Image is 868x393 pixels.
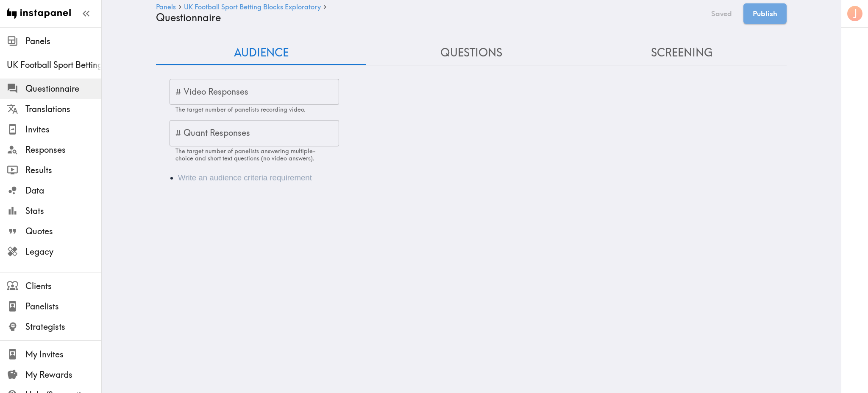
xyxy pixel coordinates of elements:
[25,321,101,333] span: Strategists
[156,11,700,24] h4: Questionnaire
[25,83,101,95] span: Questionnaire
[366,41,576,65] button: Questions
[576,41,787,65] button: Screening
[184,3,321,11] a: UK Football Sport Betting Blocks Exploratory
[156,41,787,65] div: Questionnaire Audience/Questions/Screening Tab Navigation
[853,6,857,21] span: J
[156,162,787,194] div: Audience
[25,348,101,360] span: My Invites
[25,164,101,176] span: Results
[7,59,101,71] span: UK Football Sport Betting Blocks Exploratory
[25,144,101,156] span: Responses
[175,106,306,113] span: The target number of panelists recording video.
[25,103,101,115] span: Translations
[156,3,176,11] a: Panels
[25,205,101,217] span: Stats
[25,300,101,312] span: Panelists
[25,246,101,258] span: Legacy
[25,124,101,135] span: Invites
[175,147,316,162] span: The target number of panelists answering multiple-choice and short text questions (no video answe...
[25,369,101,381] span: My Rewards
[25,35,101,47] span: Panels
[156,41,366,65] button: Audience
[846,5,863,22] button: J
[25,280,101,292] span: Clients
[25,225,101,237] span: Quotes
[743,3,787,24] button: Publish
[25,185,101,196] span: Data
